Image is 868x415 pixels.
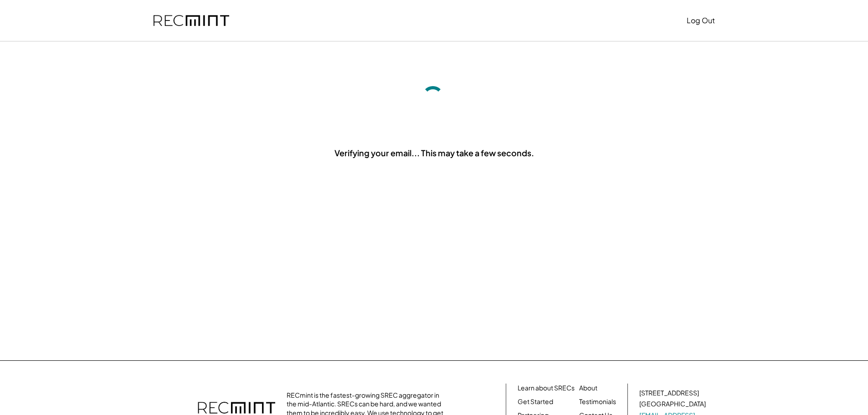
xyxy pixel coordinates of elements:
[687,11,715,30] button: Log Out
[334,147,534,159] div: Verifying your email... This may take a few seconds.
[639,389,699,398] div: [STREET_ADDRESS]
[639,400,706,409] div: [GEOGRAPHIC_DATA]
[154,15,229,26] img: recmint-logotype%403x.png
[518,384,575,393] a: Learn about SRECs
[579,384,597,393] a: About
[579,397,616,406] a: Testimonials
[518,397,553,406] a: Get Started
